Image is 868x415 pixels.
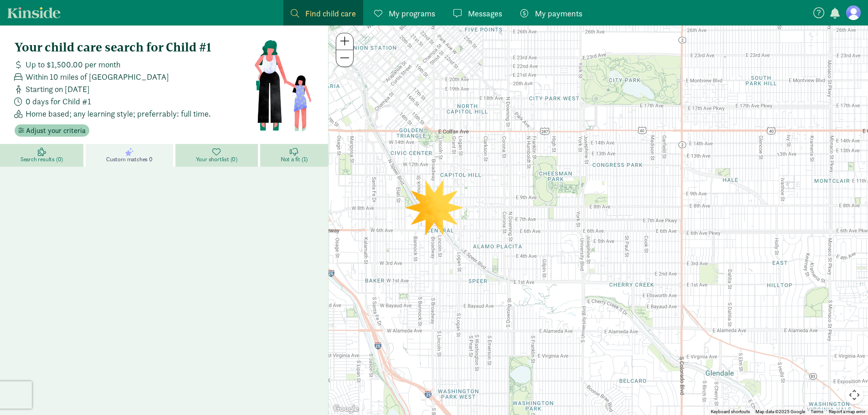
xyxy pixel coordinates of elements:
[26,108,211,120] span: Home based; any learning style; preferrably: full time.
[26,58,120,71] span: Up to $1,500.00 per month
[711,409,750,415] button: Keyboard shortcuts
[331,403,361,415] a: Open this area in Google Maps (opens a new window)
[535,7,582,20] span: My payments
[26,125,86,136] span: Adjust your criteria
[196,156,237,163] span: Your shortlist (0)
[811,409,823,414] a: Terms (opens in new tab)
[260,144,328,167] a: Not a fit (1)
[281,156,308,163] span: Not a fit (1)
[305,7,356,20] span: Find child care
[86,144,175,167] a: Custom matches 0
[106,156,153,163] span: Custom matches 0
[15,124,89,137] button: Adjust your criteria
[26,83,90,95] span: Starting on [DATE]
[845,386,863,404] button: Map camera controls
[829,409,865,414] a: Report a map error
[7,7,61,18] a: Kinside
[468,7,502,20] span: Messages
[755,409,805,414] span: Map data ©2025 Google
[26,95,91,108] span: 0 days for Child #1
[389,7,435,20] span: My programs
[175,144,260,167] a: Your shortlist (0)
[21,156,63,163] span: Search results (0)
[26,71,169,83] span: Within 10 miles of [GEOGRAPHIC_DATA]
[331,403,361,415] img: Google
[15,40,254,55] h4: Your child care search for Child #1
